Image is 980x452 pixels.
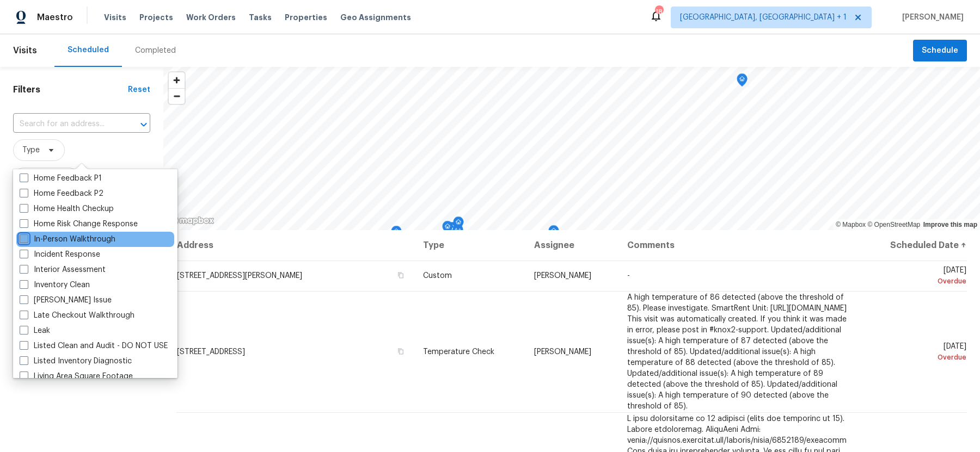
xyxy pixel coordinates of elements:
button: Open [136,117,151,132]
label: Living Area Square Footage [20,371,133,382]
span: [DATE] [864,343,966,363]
div: Map marker [737,73,748,90]
label: Leak [20,325,50,336]
span: [PERSON_NAME] [534,348,591,356]
div: Map marker [442,221,453,238]
span: Schedule [922,44,958,58]
div: Completed [135,45,176,56]
span: [DATE] [864,267,966,287]
th: Type [414,230,525,261]
button: Copy Address [396,270,406,280]
span: Temperature Check [423,348,494,356]
span: A high temperature of 86 detected (above the threshold of 85). Please investigate. SmartRent Unit... [627,294,847,410]
label: Home Feedback P1 [20,173,102,184]
div: Map marker [453,216,464,233]
span: Custom [423,272,452,280]
a: Improve this map [923,221,977,228]
label: Home Health Checkup [20,203,114,214]
div: Overdue [864,352,966,363]
th: Comments [618,230,856,261]
div: Overdue [864,276,966,287]
th: Scheduled Date ↑ [855,230,967,261]
span: Maestro [37,12,73,23]
label: Listed Clean and Audit - DO NOT USE [20,340,168,351]
a: Mapbox [836,221,866,228]
label: Home Risk Change Response [20,219,138,230]
button: Zoom out [169,88,185,104]
span: [PERSON_NAME] [534,272,591,280]
button: Zoom in [169,72,185,88]
span: Visits [104,12,126,23]
span: Properties [285,12,327,23]
span: [STREET_ADDRESS] [177,348,245,356]
label: Interior Assessment [20,264,106,275]
span: Tasks [249,14,272,21]
label: Listed Inventory Diagnostic [20,356,132,367]
div: Map marker [452,224,463,241]
span: Projects [139,12,173,23]
label: Late Checkout Walkthrough [20,310,134,321]
label: Incident Response [20,249,100,260]
canvas: Map [163,67,980,230]
input: Search for an address... [13,116,120,133]
label: [PERSON_NAME] Issue [20,295,112,306]
div: Map marker [391,226,402,243]
span: Geo Assignments [340,12,411,23]
span: Work Orders [186,12,236,23]
div: Scheduled [68,45,109,55]
h1: Filters [13,84,128,95]
span: Type [22,145,40,156]
label: In-Person Walkthrough [20,234,115,245]
button: Schedule [913,40,967,62]
label: Inventory Clean [20,280,90,290]
span: Zoom out [169,89,185,104]
div: 18 [655,7,663,17]
div: Map marker [548,225,559,242]
label: Home Feedback P2 [20,188,103,199]
span: [STREET_ADDRESS][PERSON_NAME] [177,272,302,280]
span: [GEOGRAPHIC_DATA], [GEOGRAPHIC_DATA] + 1 [680,12,847,23]
a: OpenStreetMap [867,221,920,228]
span: [PERSON_NAME] [898,12,964,23]
a: Mapbox homepage [167,214,215,227]
div: Reset [128,84,150,95]
span: Visits [13,39,37,63]
th: Address [176,230,414,261]
span: - [627,272,630,280]
th: Assignee [525,230,618,261]
button: Copy Address [396,346,406,356]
